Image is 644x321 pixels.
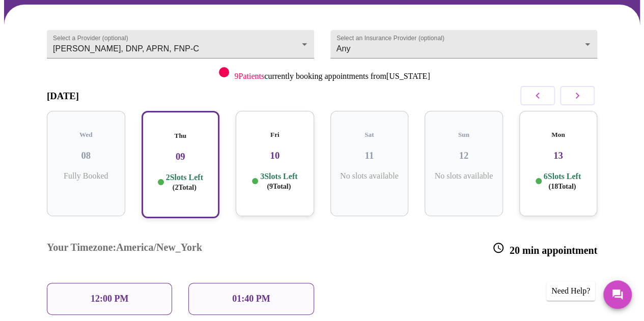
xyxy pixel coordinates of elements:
p: 3 Slots Left [260,171,297,191]
h3: 12 [433,150,495,161]
h3: 10 [244,150,306,161]
h5: Mon [527,131,590,139]
h3: 09 [151,151,211,162]
h3: 20 min appointment [492,242,597,256]
div: Any [330,30,598,59]
h5: Sun [433,131,495,139]
button: Messages [603,280,632,309]
h3: 13 [527,150,590,161]
span: 9 Patients [234,72,264,80]
div: [PERSON_NAME], DNP, APRN, FNP-C [47,30,314,59]
p: 2 Slots Left [166,172,203,192]
p: currently booking appointments from [US_STATE] [234,72,430,81]
h5: Fri [244,131,306,139]
p: No slots available [339,171,401,181]
p: 01:40 PM [232,294,270,304]
h5: Thu [151,132,211,140]
p: Fully Booked [55,171,117,181]
h3: Your Timezone: America/New_York [47,242,202,256]
p: 12:00 PM [91,294,128,304]
div: Need Help? [546,281,595,301]
p: No slots available [433,171,495,181]
span: ( 9 Total) [267,183,291,190]
h5: Wed [55,131,117,139]
span: ( 2 Total) [173,184,197,191]
h3: 11 [339,150,401,161]
h5: Sat [339,131,401,139]
span: ( 18 Total) [548,183,576,190]
h3: 08 [55,150,117,161]
p: 6 Slots Left [544,171,581,191]
h3: [DATE] [47,91,79,102]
